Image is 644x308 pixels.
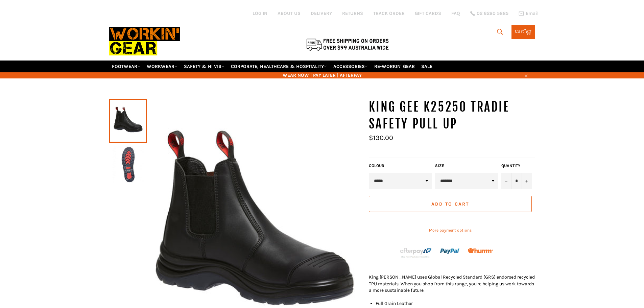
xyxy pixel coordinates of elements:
[311,10,332,17] a: DELIVERY
[399,247,432,259] img: Afterpay-Logo-on-dark-bg_large.png
[373,10,405,17] a: TRACK ORDER
[109,72,535,78] span: WEAR NOW | PAY LATER | AFTERPAY
[228,61,330,72] a: CORPORATE, HEALTHCARE & HOSPITALITY
[369,99,535,132] h1: KING GEE K25250 Tradie Safety Pull Up
[470,11,508,16] a: 02 6280 5885
[468,248,493,253] img: Humm_core_logo_RGB-01_300x60px_small_195d8312-4386-4de7-b182-0ef9b6303a37.png
[501,163,532,169] label: Quantity
[415,10,441,17] a: GIFT CARDS
[435,163,498,169] label: Size
[181,61,227,72] a: SAFETY & HI VIS
[342,10,363,17] a: RETURNS
[369,228,532,233] a: More payment options
[477,11,508,16] span: 02 6280 5885
[519,11,539,16] a: Email
[526,11,539,16] span: Email
[431,201,469,207] span: Add to Cart
[419,61,435,72] a: SALE
[369,274,535,293] p: King [PERSON_NAME] uses Global Recycled Standard (GRS) endorsed recycled TPU materials. When you ...
[369,163,432,169] label: COLOUR
[109,61,143,72] a: FOOTWEAR
[113,146,144,183] img: KING GEE K25250 Tradie Safety Pull Up
[278,10,301,17] a: ABOUT US
[451,10,460,17] a: FAQ
[376,300,535,307] li: Full Grain Leather
[109,22,180,60] img: Workin Gear leaders in Workwear, Safety Boots, PPE, Uniforms. Australia's No.1 in Workwear
[440,241,460,261] img: paypal.png
[511,25,535,39] a: Cart
[372,61,418,72] a: RE-WORKIN' GEAR
[522,173,532,189] button: Increase item quantity by one
[331,61,371,72] a: ACCESSORIES
[369,134,393,142] span: $130.00
[253,10,267,16] a: Log in
[369,196,532,212] button: Add to Cart
[305,37,390,51] img: Flat $9.95 shipping Australia wide
[501,173,511,189] button: Reduce item quantity by one
[144,61,180,72] a: WORKWEAR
